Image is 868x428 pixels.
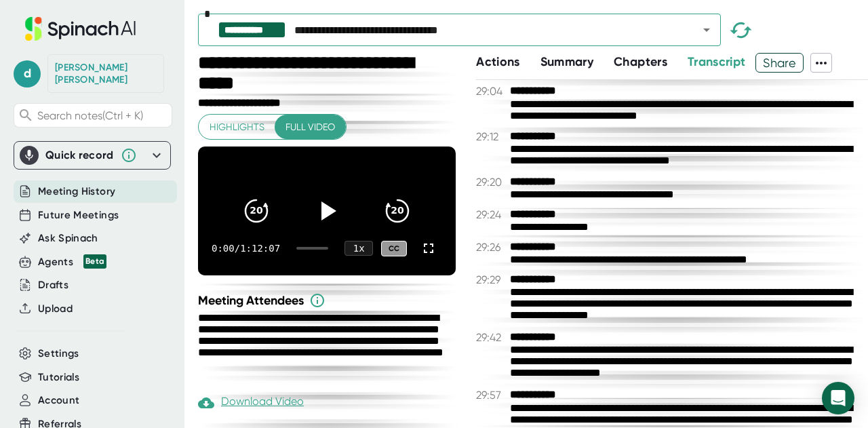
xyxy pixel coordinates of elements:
div: Download Video [198,395,304,411]
div: Agents [38,254,106,270]
span: Search notes (Ctrl + K) [37,109,143,122]
div: Meeting Attendees [198,292,459,309]
div: Beta [83,254,106,269]
span: 29:29 [476,273,507,286]
span: Summary [540,54,593,69]
span: 29:12 [476,130,507,143]
span: Actions [476,54,519,69]
span: Highlights [210,119,264,136]
button: Share [755,53,804,73]
button: Transcript [688,53,746,71]
div: Quick record [45,149,114,162]
div: 1 x [344,241,373,256]
button: Future Meetings [38,208,119,223]
div: Open Intercom Messenger [822,382,854,414]
button: Upload [38,301,73,317]
button: Chapters [614,53,667,71]
span: Transcript [688,54,746,69]
button: Ask Spinach [38,231,98,246]
span: 29:04 [476,85,507,98]
span: Share [756,51,803,75]
button: Summary [540,53,593,71]
button: Account [38,393,79,408]
button: Meeting History [38,184,115,199]
button: Drafts [38,277,68,293]
span: Chapters [614,54,667,69]
span: 29:20 [476,176,507,189]
span: 29:24 [476,208,507,221]
span: 29:42 [476,331,507,344]
button: Open [697,20,716,39]
span: d [14,60,41,87]
button: Full video [275,115,346,140]
span: Full video [285,119,335,136]
span: 29:57 [476,389,507,402]
button: Actions [476,53,519,71]
div: CC [381,241,407,256]
button: Highlights [199,115,275,140]
div: Danny Drees [55,62,157,85]
button: Tutorials [38,370,79,385]
div: 0:00 / 1:12:07 [212,243,280,254]
div: Quick record [20,142,165,169]
button: Agents Beta [38,254,106,270]
span: 29:26 [476,241,507,254]
button: Settings [38,346,79,362]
